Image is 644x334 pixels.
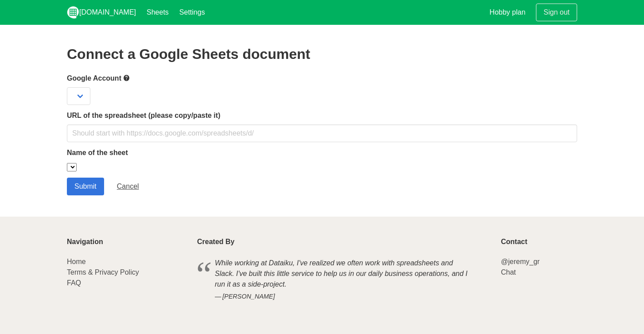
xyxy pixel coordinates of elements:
[536,4,577,21] a: Sign out
[197,256,490,303] blockquote: While working at Dataiku, I've realized we often work with spreadsheets and Slack. I've built thi...
[501,258,539,265] a: @jeremy_gr
[67,258,86,265] a: Home
[197,238,490,246] p: Created By
[67,279,81,287] a: FAQ
[109,178,147,195] a: Cancel
[67,178,104,195] input: Submit
[67,124,577,142] input: Should start with https://docs.google.com/spreadsheets/d/
[67,268,139,276] a: Terms & Privacy Policy
[67,73,577,84] label: Google Account
[67,6,79,19] img: logo_v2_white.png
[215,292,473,302] cite: [PERSON_NAME]
[67,110,577,121] label: URL of the spreadsheet (please copy/paste it)
[67,238,186,246] p: Navigation
[501,268,516,276] a: Chat
[67,46,577,62] h2: Connect a Google Sheets document
[501,238,577,246] p: Contact
[67,148,577,158] label: Name of the sheet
